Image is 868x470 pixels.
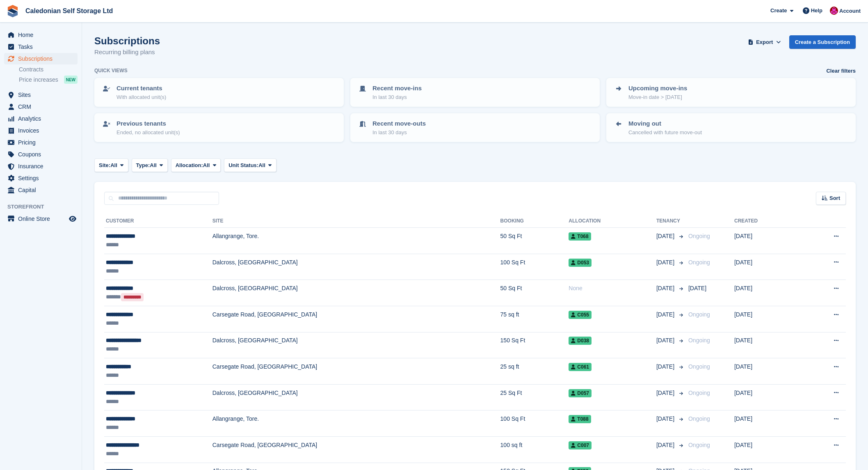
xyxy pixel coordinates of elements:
span: Site: [99,161,110,170]
a: menu [4,113,78,124]
a: Recent move-outs In last 30 days [351,114,599,141]
th: Allocation [569,215,656,228]
span: Subscriptions [18,53,67,64]
span: [DATE] [656,415,676,423]
span: [DATE] [656,441,676,449]
a: Create a Subscription [789,35,856,49]
td: Dalcross, [GEOGRAPHIC_DATA] [212,280,500,306]
span: All [203,161,210,170]
span: Storefront [7,203,82,211]
td: Allangrange, Tore. [212,228,500,254]
span: Ongoing [688,233,710,239]
span: Analytics [18,113,67,124]
a: Recent move-ins In last 30 days [351,79,599,106]
div: None [569,284,656,293]
th: Site [212,215,500,228]
td: Dalcross, [GEOGRAPHIC_DATA] [212,384,500,410]
span: [DATE] [656,362,676,371]
a: menu [4,149,78,160]
td: [DATE] [734,254,799,280]
span: Settings [18,172,67,184]
td: 100 sq ft [500,436,569,463]
span: D053 [569,259,592,267]
p: Move-in date > [DATE] [628,93,687,101]
span: Account [839,7,861,15]
span: Ongoing [688,363,710,370]
button: Unit Status: All [224,158,276,172]
span: C061 [569,363,592,371]
span: Export [756,38,773,46]
th: Created [734,215,799,228]
span: CRM [18,101,67,112]
a: Previous tenants Ended, no allocated unit(s) [95,114,343,141]
span: Ongoing [688,337,710,344]
span: [DATE] [656,258,676,267]
td: [DATE] [734,358,799,385]
span: Insurance [18,160,67,172]
span: T068 [569,232,591,241]
span: [DATE] [656,389,676,397]
button: Export [747,35,783,49]
td: 25 Sq Ft [500,384,569,410]
td: Carsegate Road, [GEOGRAPHIC_DATA] [212,436,500,463]
p: Cancelled with future move-out [628,128,702,137]
h6: Quick views [94,67,128,74]
a: menu [4,172,78,184]
button: Site: All [94,158,128,172]
span: Help [811,7,822,15]
td: Carsegate Road, [GEOGRAPHIC_DATA] [212,358,500,385]
td: [DATE] [734,410,799,437]
span: Pricing [18,137,67,148]
span: Ongoing [688,259,710,266]
span: Type: [136,161,150,170]
td: 25 sq ft [500,358,569,385]
td: 100 Sq Ft [500,254,569,280]
span: Online Store [18,213,67,225]
a: Current tenants With allocated unit(s) [95,79,343,106]
div: NEW [64,76,78,84]
span: Sites [18,89,67,101]
span: All [258,161,265,170]
span: D038 [569,337,592,345]
span: Create [770,7,787,15]
p: Moving out [628,119,702,128]
a: menu [4,29,78,41]
span: Sort [829,194,840,202]
span: Ongoing [688,311,710,318]
span: Home [18,29,67,41]
a: menu [4,184,78,196]
img: Donald Mathieson [830,7,838,15]
p: With allocated unit(s) [116,93,166,101]
th: Customer [104,215,212,228]
p: Ended, no allocated unit(s) [116,128,180,137]
th: Tenancy [656,215,685,228]
td: 150 Sq Ft [500,332,569,358]
button: Type: All [132,158,168,172]
td: 50 Sq Ft [500,280,569,306]
span: Allocation: [176,161,203,170]
a: Preview store [68,214,78,224]
p: Current tenants [116,84,166,93]
span: Coupons [18,149,67,160]
a: Moving out Cancelled with future move-out [607,114,855,141]
p: In last 30 days [372,93,422,101]
a: menu [4,53,78,64]
span: Ongoing [688,415,710,422]
span: [DATE] [656,310,676,319]
p: Previous tenants [116,119,180,128]
span: T088 [569,415,591,423]
th: Booking [500,215,569,228]
td: [DATE] [734,436,799,463]
img: stora-icon-8386f47178a22dfd0bd8f6a31ec36ba5ce8667c1dd55bd0f319d3a0aa187defe.svg [7,5,19,17]
h1: Subscriptions [94,35,160,46]
td: [DATE] [734,332,799,358]
span: All [110,161,117,170]
p: Recent move-ins [372,84,422,93]
a: menu [4,89,78,101]
td: 75 sq ft [500,306,569,332]
span: Unit Status: [228,161,258,170]
td: [DATE] [734,306,799,332]
a: Price increases NEW [19,75,78,84]
a: menu [4,125,78,136]
span: All [150,161,157,170]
